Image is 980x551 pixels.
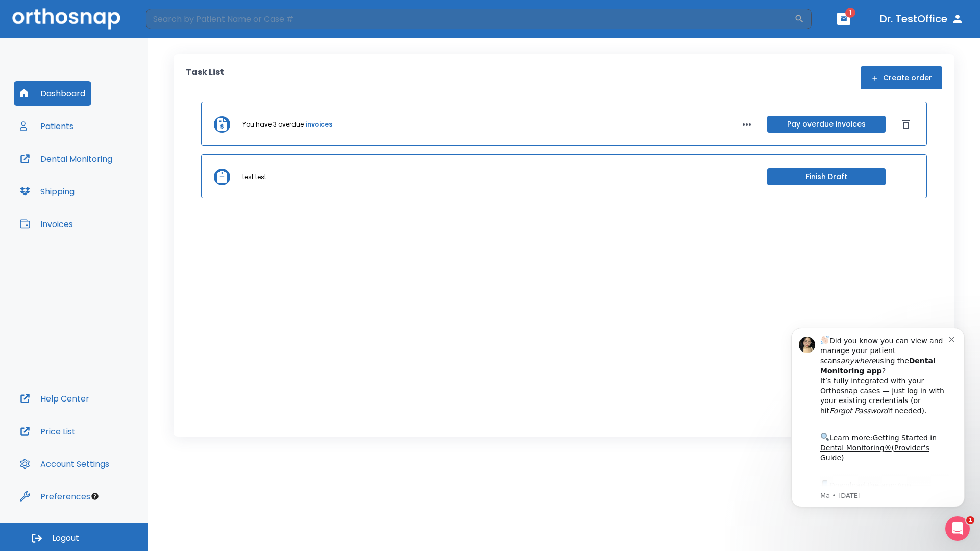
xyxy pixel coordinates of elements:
[898,116,914,133] button: Dismiss
[44,169,135,187] a: App Store
[14,179,81,204] button: Shipping
[44,166,173,218] div: Download the app: | ​ Let us know if you need help getting started!
[52,533,79,544] span: Logout
[146,9,794,29] input: Search by Patient Name or Case #
[242,120,304,129] p: You have 3 overdue
[186,66,224,89] p: Task List
[12,8,120,29] img: Orthosnap
[173,22,181,30] button: Dismiss notification
[306,120,332,129] a: invoices
[14,81,91,106] button: Dashboard
[14,419,82,443] button: Price List
[845,8,855,18] span: 1
[767,168,886,185] button: Finish Draft
[14,114,80,138] button: Patients
[14,484,96,509] button: Preferences
[242,172,266,182] p: test test
[776,312,980,523] iframe: Intercom notifications message
[945,516,970,541] iframe: Intercom live chat
[861,66,942,89] button: Create order
[14,212,79,236] button: Invoices
[14,386,95,411] button: Help Center
[90,492,100,501] div: Tooltip anchor
[14,146,118,171] button: Dental Monitoring
[966,516,974,524] span: 1
[14,452,115,476] button: Account Settings
[767,116,886,133] button: Pay overdue invoices
[44,179,173,188] p: Message from Ma, sent 2w ago
[876,10,968,28] button: Dr. TestOffice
